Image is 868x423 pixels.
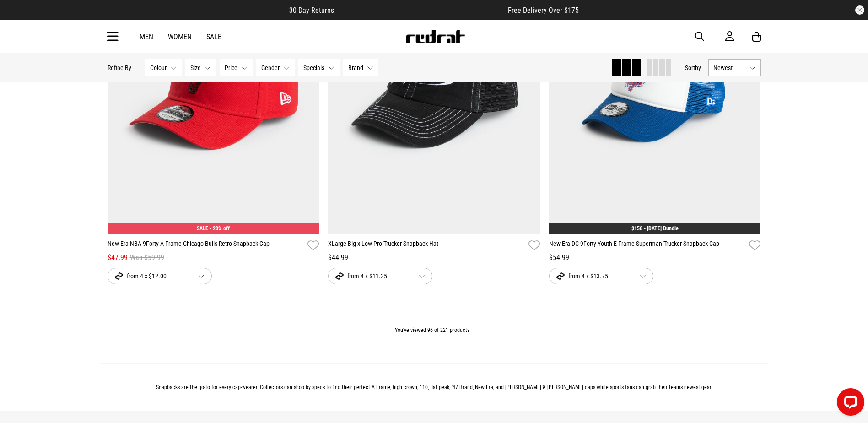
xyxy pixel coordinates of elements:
span: Gender [261,64,280,71]
span: Newest [713,64,746,71]
button: Size [185,59,216,76]
div: $54.99 [549,252,761,263]
a: Women [168,33,192,41]
span: from 4 x $13.75 [556,271,632,282]
button: Brand [343,59,378,76]
img: Redrat logo [405,30,465,43]
span: You've viewed 96 of 221 products [395,327,469,333]
a: $150 - [DATE] Bundle [631,225,679,232]
button: Newest [708,59,761,76]
span: Price [225,64,237,71]
button: Price [220,59,253,76]
button: Specials [298,59,340,76]
a: New Era DC 9Forty Youth E-Frame Superman Trucker Snapback Cap [549,239,746,252]
span: from 4 x $11.25 [335,271,411,282]
div: $44.99 [328,252,540,263]
iframe: Customer reviews powered by Trustpilot [352,5,490,15]
button: from 4 x $12.00 [108,268,212,284]
img: ico-ap-afterpay.png [335,272,344,280]
span: Size [190,64,201,71]
span: from 4 x $12.00 [115,271,191,282]
span: - 20% off [210,225,230,232]
p: Refine By [108,64,131,71]
span: by [695,64,701,71]
span: Brand [348,64,363,71]
img: ico-ap-afterpay.png [115,272,123,280]
button: from 4 x $11.25 [328,268,432,284]
span: SALE [197,225,208,232]
a: XLarge Big x Low Pro Trucker Snapback Hat [328,239,525,252]
span: Was $59.99 [130,252,164,263]
a: Sale [206,33,221,41]
p: Snapbacks are the go-to for every cap-wearer. Collectors can shop by specs to find their perfect ... [108,384,761,390]
button: Sortby [685,62,701,73]
span: $47.99 [108,252,128,263]
img: ico-ap-afterpay.png [556,272,565,280]
span: Colour [150,64,167,71]
a: New Era NBA 9Forty A-Frame Chicago Bulls Retro Snapback Cap [108,239,304,252]
button: Colour [145,59,182,76]
button: Gender [256,59,295,76]
iframe: LiveChat chat widget [830,385,868,423]
a: Men [140,33,153,41]
span: Free Delivery Over $175 [508,6,579,15]
button: from 4 x $13.75 [549,268,653,284]
span: 30 Day Returns [289,6,334,15]
span: Specials [303,64,324,71]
